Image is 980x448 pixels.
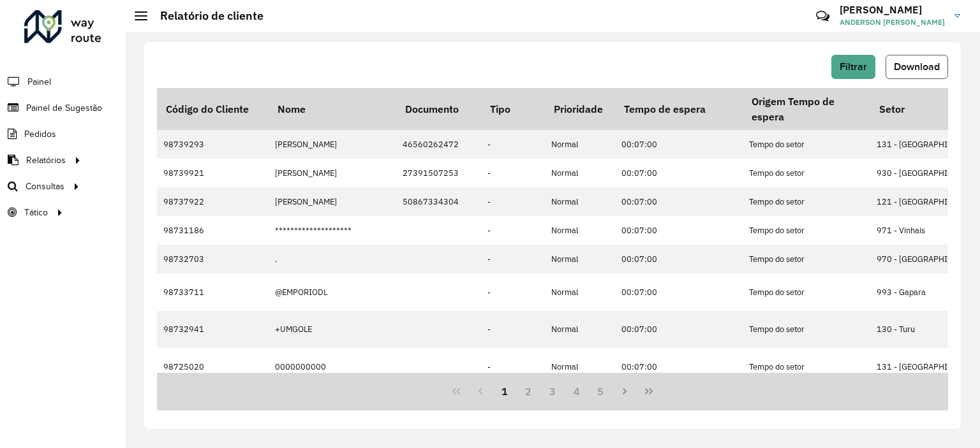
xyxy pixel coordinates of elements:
td: 50867334304 [396,187,481,216]
td: 46560262472 [396,130,481,159]
button: Next Page [612,379,637,403]
button: Download [886,55,948,79]
td: Normal [545,311,615,348]
td: 00:07:00 [615,130,743,159]
span: Tático [24,206,48,219]
td: Normal [545,245,615,273]
span: ANDERSON [PERSON_NAME] [840,17,945,28]
button: 5 [589,379,613,403]
a: Contato Rápido [809,3,836,30]
td: [PERSON_NAME] [269,130,396,159]
button: Last Page [637,379,661,403]
span: Painel [27,75,51,89]
td: Normal [545,348,615,385]
td: Normal [545,159,615,187]
button: Filtrar [831,55,875,79]
th: Tipo [481,88,545,130]
td: - [481,159,545,187]
td: 00:07:00 [615,273,743,310]
td: Tempo do setor [743,187,870,216]
button: 1 [493,379,517,403]
td: 00:07:00 [615,245,743,273]
span: Consultas [26,180,64,193]
td: Normal [545,216,615,245]
td: 98732703 [157,245,269,273]
td: 98739293 [157,130,269,159]
td: 0000000000 [269,348,396,385]
button: 2 [516,379,540,403]
td: Tempo do setor [743,245,870,273]
td: Normal [545,273,615,310]
td: 98733711 [157,273,269,310]
th: Origem Tempo de espera [743,88,870,130]
td: 27391507253 [396,159,481,187]
th: Código do Cliente [157,88,269,130]
td: 00:07:00 [615,187,743,216]
td: Normal [545,130,615,159]
td: Tempo do setor [743,159,870,187]
td: - [481,273,545,310]
td: 00:07:00 [615,348,743,385]
th: Documento [396,88,481,130]
button: 3 [540,379,565,403]
td: 00:07:00 [615,216,743,245]
span: Download [894,61,940,72]
td: +UMGOLE [269,311,396,348]
h3: [PERSON_NAME] [840,4,945,16]
td: Tempo do setor [743,348,870,385]
td: - [481,130,545,159]
td: [PERSON_NAME] [269,159,396,187]
td: 00:07:00 [615,159,743,187]
td: - [481,245,545,273]
td: . [269,245,396,273]
th: Prioridade [545,88,615,130]
button: 4 [565,379,589,403]
td: Tempo do setor [743,311,870,348]
td: - [481,187,545,216]
td: 98725020 [157,348,269,385]
td: 98732941 [157,311,269,348]
span: Painel de Sugestão [26,101,102,115]
th: Tempo de espera [615,88,743,130]
span: Relatórios [26,154,66,167]
td: 00:07:00 [615,311,743,348]
td: [PERSON_NAME] [269,187,396,216]
td: - [481,216,545,245]
td: - [481,348,545,385]
td: Normal [545,187,615,216]
td: 98739921 [157,159,269,187]
td: Tempo do setor [743,273,870,310]
span: Pedidos [24,127,56,141]
td: Tempo do setor [743,216,870,245]
h2: Relatório de cliente [147,9,264,23]
span: Filtrar [840,61,867,72]
td: 98731186 [157,216,269,245]
td: @EMPORIODL [269,273,396,310]
th: Nome [269,88,396,130]
td: Tempo do setor [743,130,870,159]
td: 98737922 [157,187,269,216]
td: - [481,311,545,348]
